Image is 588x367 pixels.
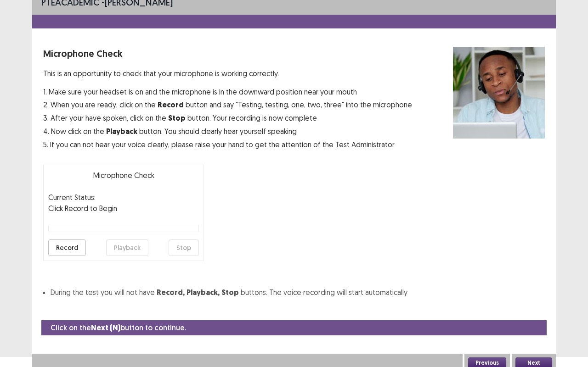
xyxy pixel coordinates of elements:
strong: Playback, [187,288,220,297]
strong: Playback [106,127,137,136]
p: 4. Now click on the button. You should clearly hear yourself speaking [43,126,412,137]
strong: Record [158,100,184,110]
p: Microphone Check [48,170,199,181]
p: Click on the button to continue. [51,322,186,334]
p: 3. After your have spoken, click on the button. Your recording is now complete [43,112,412,124]
strong: Stop [168,113,186,123]
strong: Record, [157,288,185,297]
p: Click Record to Begin [48,203,199,214]
p: 5. If you can not hear your voice clearly, please raise your hand to get the attention of the Tes... [43,139,412,150]
p: Current Status: [48,192,96,203]
p: 1. Make sure your headset is on and the microphone is in the downward position near your mouth [43,86,412,97]
button: Record [48,239,86,256]
button: Playback [106,239,148,256]
img: microphone check [453,47,545,139]
strong: Next (N) [91,323,120,333]
strong: Stop [221,288,239,297]
li: During the test you will not have buttons. The voice recording will start automatically [51,287,545,298]
p: 2. When you are ready, click on the button and say "Testing, testing, one, two, three" into the m... [43,99,412,111]
p: Microphone Check [43,47,412,61]
p: This is an opportunity to check that your microphone is working correctly. [43,68,412,79]
button: Stop [169,239,199,256]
